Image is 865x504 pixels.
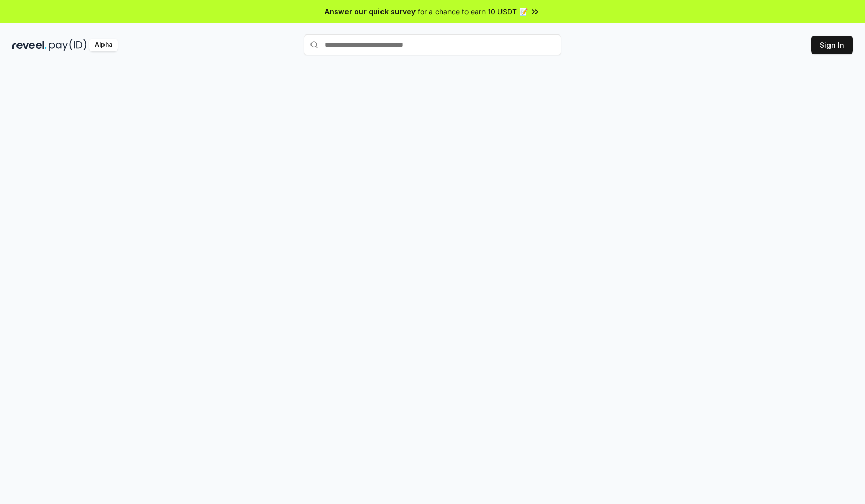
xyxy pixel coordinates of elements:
[811,36,853,54] button: Sign In
[325,6,416,17] span: Answer our quick survey
[418,6,528,17] span: for a chance to earn 10 USDT 📝
[89,39,118,51] div: Alpha
[12,39,47,51] img: reveel_dark
[49,39,87,51] img: pay_id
